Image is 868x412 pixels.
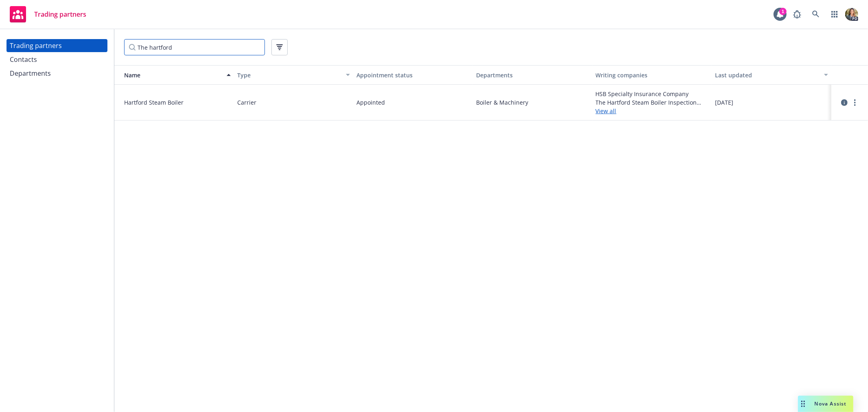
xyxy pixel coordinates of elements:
a: Switch app [826,6,843,22]
span: Trading partners [34,11,86,18]
button: Writing companies [593,65,712,85]
a: Search [808,6,824,22]
button: Last updated [712,65,831,85]
span: [DATE] [715,98,733,107]
a: View all [596,107,709,115]
a: Report a Bug [789,6,805,22]
span: Nova Assist [815,400,847,407]
div: Name [118,71,222,79]
a: circleInformation [840,98,849,107]
span: Hartford Steam Boiler [124,98,231,107]
div: 1 [779,8,787,15]
div: Last updated [715,71,819,79]
button: Appointment status [353,65,473,85]
a: more [850,98,860,107]
span: Carrier [237,98,256,107]
div: Departments [10,67,51,80]
div: Trading partners [10,39,62,52]
a: Contacts [7,53,107,66]
input: Filter by keyword... [124,39,265,55]
button: Nova Assist [798,396,853,412]
div: Drag to move [798,396,808,412]
div: Departments [476,71,589,79]
img: photo [845,8,858,21]
div: Type [237,71,341,79]
span: HSB Specialty Insurance Company [596,90,709,98]
a: Trading partners [7,3,90,26]
button: Type [234,65,354,85]
div: Appointment status [356,71,470,79]
div: Contacts [10,53,37,66]
button: Departments [473,65,593,85]
button: Name [114,65,234,85]
a: Trading partners [7,39,107,52]
a: Departments [7,67,107,80]
div: Writing companies [596,71,709,79]
span: Boiler & Machinery [476,98,589,107]
span: The Hartford Steam Boiler Inspection and Insurance Company [596,98,709,107]
span: Appointed [356,98,385,107]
